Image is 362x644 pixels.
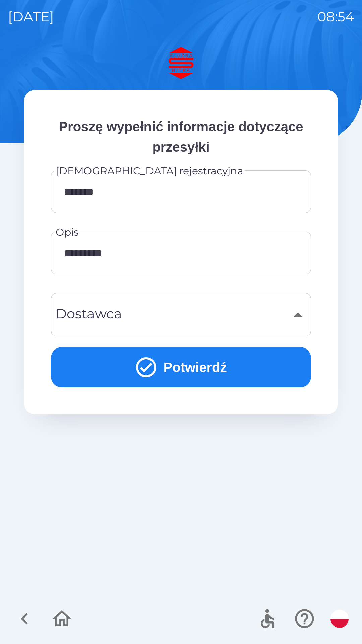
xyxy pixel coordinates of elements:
label: [DEMOGRAPHIC_DATA] rejestracyjna [56,164,243,178]
p: [DATE] [8,7,54,27]
img: pl flag [330,610,349,628]
p: 08:54 [317,7,354,27]
label: Opis [56,225,79,239]
img: Logo [24,47,338,79]
p: Proszę wypełnić informacje dotyczące przesyłki [51,117,311,157]
button: Potwierdź [51,347,311,387]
